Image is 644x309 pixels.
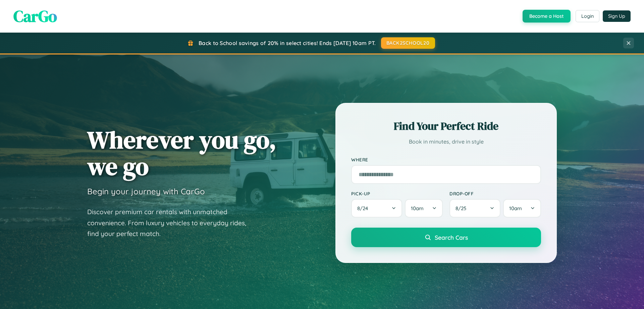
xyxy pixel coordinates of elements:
button: 8/24 [351,199,402,218]
p: Book in minutes, drive in style [351,137,541,147]
button: Search Cars [351,228,541,247]
button: BACK2SCHOOL20 [381,37,435,49]
h3: Begin your journey with CarGo [87,186,205,196]
button: Sign Up [603,10,631,22]
span: 8 / 24 [357,205,371,211]
button: Become a Host [523,10,571,23]
span: 10am [411,205,424,211]
span: Back to School savings of 20% in select cities! Ends [DATE] 10am PT. [199,40,376,46]
span: 10am [509,205,522,211]
button: 8/25 [449,199,500,218]
label: Pick-up [351,191,443,196]
button: Login [576,10,599,22]
h1: Wherever you go, we go [87,126,276,180]
p: Discover premium car rentals with unmatched convenience. From luxury vehicles to everyday rides, ... [87,206,255,239]
span: Search Cars [435,234,468,241]
label: Where [351,157,541,162]
button: 10am [405,199,443,218]
span: 8 / 25 [455,205,470,211]
h2: Find Your Perfect Ride [351,119,541,133]
span: CarGo [13,5,57,27]
label: Drop-off [449,191,541,196]
button: 10am [503,199,541,218]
